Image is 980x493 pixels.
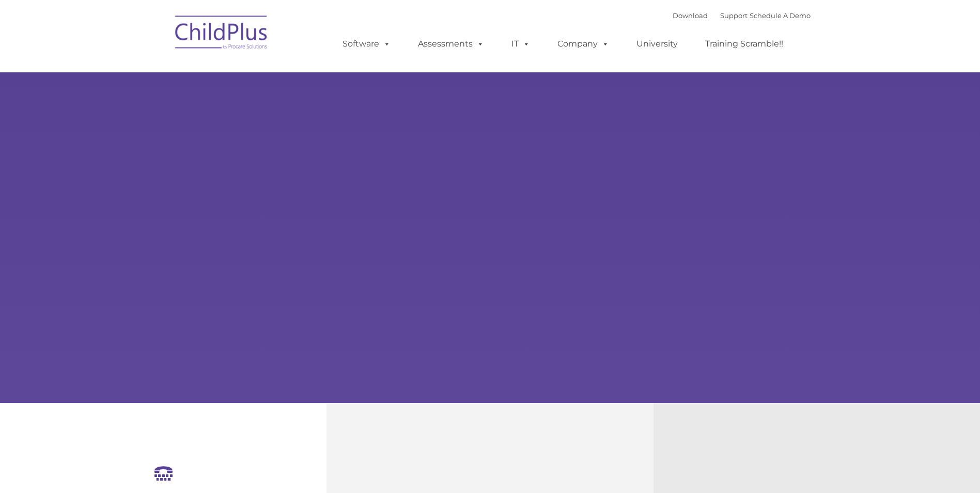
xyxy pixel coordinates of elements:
a: Assessments [408,34,494,54]
a: Software [332,34,401,54]
a: Schedule A Demo [750,11,811,20]
font: | [673,11,811,20]
a: Training Scramble!! [695,34,794,54]
a: University [626,34,688,54]
img: ChildPlus by Procare Solutions [170,8,273,60]
a: Download [673,11,708,20]
a: Support [720,11,748,20]
a: IT [501,34,540,54]
a: Company [547,34,619,54]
